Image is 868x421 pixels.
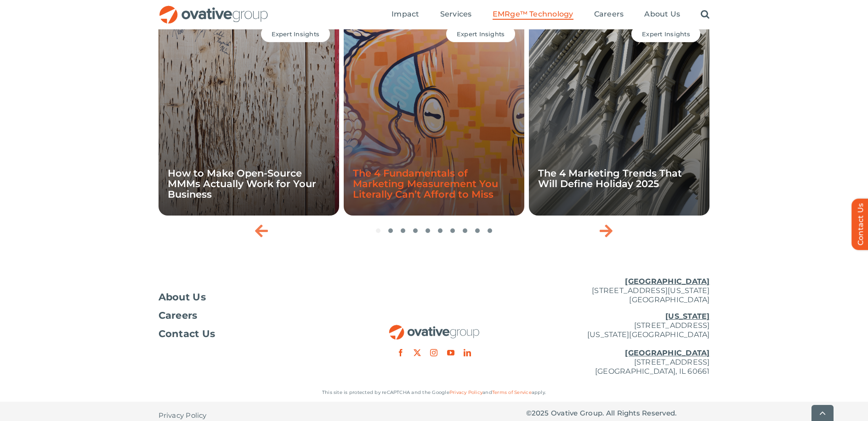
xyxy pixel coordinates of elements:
span: Privacy Policy [159,411,207,420]
span: Go to slide 5 [425,228,430,233]
div: Previous slide [250,219,273,242]
a: How to Make Open-Source MMMs Actually Work for Your Business [168,167,316,200]
span: Go to slide 1 [376,228,380,233]
span: Go to slide 9 [475,228,480,233]
a: Services [440,10,472,20]
p: [STREET_ADDRESS][US_STATE] [GEOGRAPHIC_DATA] [526,277,710,305]
span: Go to slide 8 [463,228,467,233]
span: Contact Us [159,329,216,338]
div: Next slide [595,219,618,242]
span: Impact [391,10,419,19]
a: About Us [644,10,680,20]
p: [STREET_ADDRESS] [US_STATE][GEOGRAPHIC_DATA] [STREET_ADDRESS] [GEOGRAPHIC_DATA], IL 60661 [526,312,710,376]
div: 1 / 10 [159,17,339,216]
a: linkedin [464,349,471,356]
a: EMRge™ Technology [493,10,573,20]
a: Terms of Service [492,389,532,395]
span: Go to slide 6 [438,228,443,233]
u: [GEOGRAPHIC_DATA] [625,349,709,357]
a: The 4 Marketing Trends That Will Define Holiday 2025 [538,167,682,189]
p: © Ovative Group. All Rights Reserved. [526,409,710,418]
span: Go to slide 7 [450,228,455,233]
u: [US_STATE] [665,312,709,321]
a: Contact Us [159,329,342,338]
a: Careers [159,311,342,320]
nav: Footer Menu [159,293,342,338]
span: Go to slide 2 [388,228,393,233]
span: Go to slide 10 [488,228,492,233]
span: About Us [159,293,206,302]
a: OG_Full_horizontal_RGB [388,324,480,332]
span: About Us [644,10,680,19]
a: facebook [397,349,404,356]
span: Services [440,10,472,19]
a: Careers [594,10,624,20]
span: 2025 [532,409,549,417]
a: OG_Full_horizontal_RGB [159,5,269,13]
span: Go to slide 4 [413,228,418,233]
a: Impact [391,10,419,20]
a: twitter [414,349,421,356]
div: 3 / 10 [529,17,709,216]
span: EMRge™ Technology [493,10,573,19]
a: About Us [159,293,342,302]
a: The 4 Fundamentals of Marketing Measurement You Literally Can’t Afford to Miss [353,167,498,200]
span: Go to slide 3 [401,228,405,233]
a: Privacy Policy [449,389,482,395]
a: youtube [447,349,454,356]
a: instagram [430,349,437,356]
u: [GEOGRAPHIC_DATA] [625,277,709,286]
div: 2 / 10 [344,17,524,216]
span: Careers [159,311,198,320]
p: This site is protected by reCAPTCHA and the Google and apply. [159,388,710,397]
span: Careers [594,10,624,19]
a: Search [701,10,709,20]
